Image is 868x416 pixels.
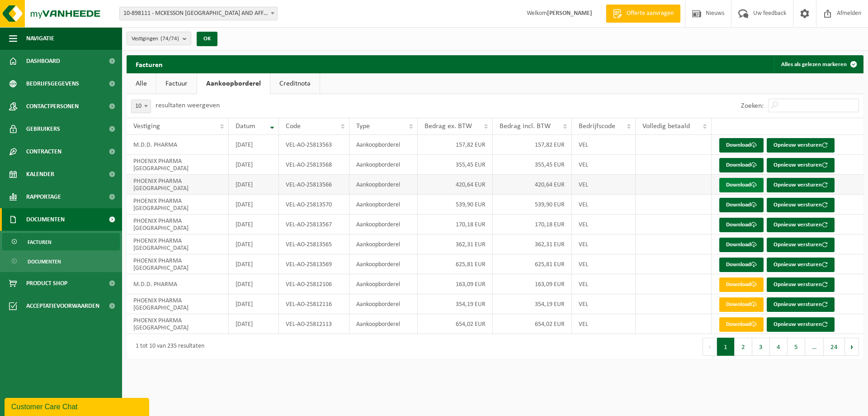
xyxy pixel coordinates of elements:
[127,254,229,274] td: PHOENIX PHARMA [GEOGRAPHIC_DATA]
[752,338,770,356] button: 3
[279,254,349,274] td: VEL-AO-25813569
[767,158,835,172] button: Opnieuw versturen
[572,215,636,234] td: VEL
[788,338,805,356] button: 5
[349,155,418,175] td: Aankoopborderel
[279,294,349,314] td: VEL-AO-25812116
[2,233,120,250] a: Facturen
[418,254,493,274] td: 625,81 EUR
[127,215,229,234] td: PHOENIX PHARMA [GEOGRAPHIC_DATA]
[579,123,615,130] span: Bedrijfscode
[719,218,764,232] a: Download
[229,215,279,234] td: [DATE]
[28,234,52,251] span: Facturen
[286,123,301,130] span: Code
[572,294,636,314] td: VEL
[349,274,418,294] td: Aankoopborderel
[767,238,835,252] button: Opnieuw versturen
[26,272,67,295] span: Product Shop
[127,294,229,314] td: PHOENIX PHARMA [GEOGRAPHIC_DATA]
[719,277,764,292] a: Download
[26,27,54,50] span: Navigatie
[349,294,418,314] td: Aankoopborderel
[418,195,493,215] td: 539,90 EUR
[26,72,79,95] span: Bedrijfsgegevens
[719,258,764,272] a: Download
[845,338,859,356] button: Next
[418,294,493,314] td: 354,19 EUR
[26,95,79,118] span: Contactpersonen
[26,186,61,208] span: Rapportage
[767,297,835,312] button: Opnieuw versturen
[493,215,572,234] td: 170,18 EUR
[741,102,764,110] label: Zoeken:
[28,253,61,270] span: Documenten
[127,314,229,334] td: PHOENIX PHARMA [GEOGRAPHIC_DATA]
[418,314,493,334] td: 654,02 EUR
[493,274,572,294] td: 163,09 EUR
[767,198,835,212] button: Opnieuw versturen
[767,178,835,192] button: Opnieuw versturen
[229,294,279,314] td: [DATE]
[719,297,764,312] a: Download
[156,73,197,94] a: Factuur
[120,7,277,20] span: 10-898111 - MCKESSON BELGIUM AND AFFILIATES
[236,123,255,130] span: Datum
[572,155,636,175] td: VEL
[767,218,835,232] button: Opnieuw versturen
[229,175,279,195] td: [DATE]
[279,274,349,294] td: VEL-AO-25812106
[572,274,636,294] td: VEL
[2,253,120,270] a: Documenten
[26,50,60,72] span: Dashboard
[719,198,764,212] a: Download
[425,123,472,130] span: Bedrag ex. BTW
[26,208,65,231] span: Documenten
[572,234,636,254] td: VEL
[131,339,204,355] div: 1 tot 10 van 235 resultaten
[356,123,370,130] span: Type
[229,195,279,215] td: [DATE]
[418,135,493,155] td: 157,82 EUR
[229,274,279,294] td: [DATE]
[160,36,179,42] count: (74/74)
[133,123,160,130] span: Vestiging
[349,314,418,334] td: Aankoopborderel
[767,277,835,292] button: Opnieuw versturen
[349,175,418,195] td: Aankoopborderel
[774,55,863,73] button: Alles als gelezen markeren
[719,238,764,252] a: Download
[349,195,418,215] td: Aankoopborderel
[279,314,349,334] td: VEL-AO-25812113
[26,140,61,163] span: Contracten
[229,155,279,175] td: [DATE]
[767,138,835,153] button: Opnieuw versturen
[767,258,835,272] button: Opnieuw versturen
[26,118,60,140] span: Gebruikers
[279,155,349,175] td: VEL-AO-25813568
[493,175,572,195] td: 420,64 EUR
[703,338,717,356] button: Previous
[270,73,320,94] a: Creditnota
[279,175,349,195] td: VEL-AO-25813566
[572,175,636,195] td: VEL
[418,234,493,254] td: 362,31 EUR
[418,155,493,175] td: 355,45 EUR
[572,314,636,334] td: VEL
[624,9,676,18] span: Offerte aanvragen
[349,234,418,254] td: Aankoopborderel
[493,135,572,155] td: 157,82 EUR
[770,338,788,356] button: 4
[717,338,735,356] button: 1
[279,234,349,254] td: VEL-AO-25813565
[197,32,217,46] button: OK
[349,254,418,274] td: Aankoopborderel
[26,163,54,186] span: Kalender
[418,175,493,195] td: 420,64 EUR
[719,158,764,172] a: Download
[349,215,418,234] td: Aankoopborderel
[26,295,99,317] span: Acceptatievoorwaarden
[156,102,220,109] label: resultaten weergeven
[572,195,636,215] td: VEL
